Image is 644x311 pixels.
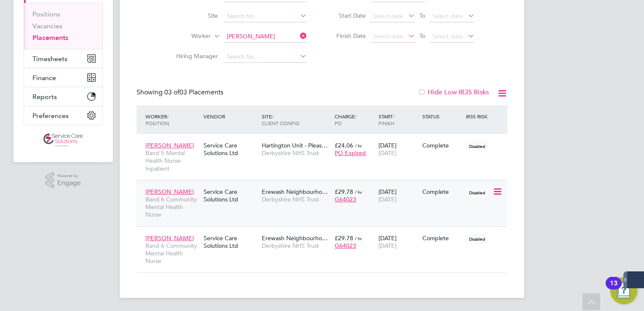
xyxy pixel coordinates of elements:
div: Vendor [201,109,260,124]
input: Search for... [224,31,307,43]
span: Derbyshire NHS Trust [262,149,330,157]
span: Engage [57,180,81,187]
span: / hr [355,142,362,149]
a: [PERSON_NAME]Band 6 Community Mental Health NurseService Care Solutions LtdErewash Neighbourho…De... [143,183,507,190]
span: Reports [32,93,57,101]
span: Select date [373,32,403,40]
div: Showing [137,88,225,97]
span: To [417,30,428,41]
span: Powered by [57,172,81,180]
span: Select date [432,32,463,40]
span: Erewash Neighbourho… [262,188,328,196]
button: Reports [24,87,102,106]
span: Derbyshire NHS Trust [262,196,330,203]
label: Hiring Manager [169,52,218,60]
div: IR35 Risk [464,109,493,124]
span: [PERSON_NAME] [145,188,194,196]
span: [PERSON_NAME] [145,234,194,242]
span: / Position [145,113,169,126]
button: Preferences [24,106,102,125]
a: [PERSON_NAME]Band 6 Community Mental Health NurseService Care Solutions LtdErewash Neighbourho…De... [143,230,507,237]
div: Complete [422,142,462,149]
span: 03 of [164,88,180,97]
label: Finish Date [328,32,366,40]
div: Complete [422,234,462,242]
input: Search for... [224,51,307,63]
span: Band 6 Community Mental Health Nurse [145,242,199,265]
div: [DATE] [376,184,420,207]
div: Worker [143,109,201,131]
span: Band 6 Community Mental Health Nurse [145,196,199,219]
div: Charge [333,109,376,131]
span: [DATE] [378,242,397,249]
span: Erewash Neighbourho… [262,234,328,242]
span: Preferences [32,112,69,120]
span: / hr [355,235,362,241]
button: Open Resource Center, 13 new notifications [610,277,637,304]
label: Hide Low IR35 Risks [418,88,489,97]
span: / Finish [378,113,394,126]
img: servicecare-logo-retina.png [43,134,83,147]
span: Select date [373,12,403,20]
label: Worker [162,32,211,40]
button: Timesheets [24,49,102,68]
span: Disabled [466,187,488,198]
a: [PERSON_NAME]Band 5 Mental Health Nurse-InpatientService Care Solutions LtdHartington Unit - Plea... [143,137,507,144]
span: G64023 [335,242,356,249]
div: Start [376,109,420,131]
div: Service Care Solutions Ltd [201,184,260,207]
a: Go to home page [24,134,103,147]
span: Band 5 Mental Health Nurse-Inpatient [145,149,199,172]
div: Service Care Solutions Ltd [201,230,260,254]
div: [DATE] [376,230,420,254]
div: Status [420,109,464,124]
span: / PO [335,113,357,126]
div: Jobs [24,3,102,49]
a: Powered byEngage [46,172,81,188]
span: [DATE] [378,196,397,203]
span: / Client Config [262,113,299,126]
a: Vacancies [32,22,62,30]
span: £29.78 [335,188,353,196]
input: Search for... [224,11,307,22]
span: £29.78 [335,234,353,242]
span: £24.06 [335,142,353,149]
span: Derbyshire NHS Trust [262,242,330,249]
div: [DATE] [376,137,420,161]
span: G64023 [335,196,356,203]
span: Timesheets [32,55,67,63]
span: Finance [32,74,56,82]
span: PO Expired [335,149,366,157]
div: Complete [422,188,462,196]
label: Start Date [328,12,366,19]
span: 03 Placements [164,88,223,97]
label: Site [169,12,218,19]
span: Select date [432,12,463,20]
a: Positions [32,10,60,18]
button: Finance [24,68,102,87]
span: Disabled [466,141,488,152]
span: / hr [355,189,362,195]
span: Hartington Unit - Pleas… [262,142,327,149]
div: Site [260,109,333,131]
span: [PERSON_NAME] [145,142,194,149]
a: Placements [32,34,68,42]
div: Service Care Solutions Ltd [201,137,260,161]
span: To [417,10,428,21]
span: Disabled [466,233,488,244]
div: 13 [610,283,617,294]
span: [DATE] [378,149,397,157]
